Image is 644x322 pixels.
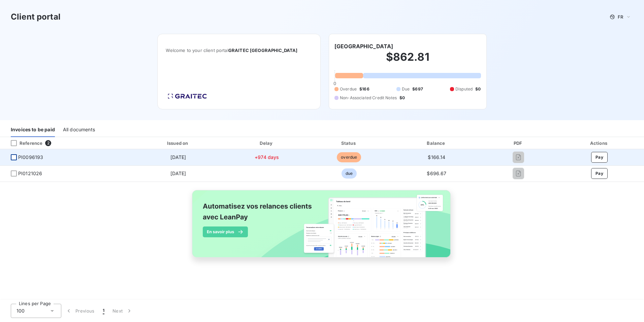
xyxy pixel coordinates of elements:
[333,81,336,86] span: 0
[342,168,357,179] span: due
[166,91,209,101] img: Company logo
[427,170,446,176] span: $696.67
[103,307,104,314] span: 1
[455,86,473,92] span: Disputed
[61,304,99,318] button: Previous
[17,307,25,314] span: 100
[412,86,423,92] span: $697
[18,154,43,161] span: PI0096193
[170,154,186,160] span: [DATE]
[45,140,51,146] span: 2
[63,123,95,137] div: All documents
[359,86,369,92] span: $166
[309,140,390,146] div: Status
[255,154,279,160] span: +974 days
[591,168,608,179] button: Pay
[618,14,623,20] span: FR
[11,11,61,23] h3: Client portal
[556,140,643,146] div: Actions
[484,140,553,146] div: PDF
[18,170,42,177] span: PI0121026
[334,42,393,50] h6: [GEOGRAPHIC_DATA]
[99,304,108,318] button: 1
[591,152,608,163] button: Pay
[166,48,312,53] span: Welcome to your client portal
[108,304,137,318] button: Next
[11,123,55,137] div: Invoices to be paid
[402,86,410,92] span: Due
[337,152,361,162] span: overdue
[228,48,298,53] span: GRAITEC [GEOGRAPHIC_DATA]
[334,50,481,71] h2: $862.81
[392,140,481,146] div: Balance
[399,95,405,101] span: $0
[5,140,42,146] div: Reference
[186,186,458,269] img: banner
[131,140,225,146] div: Issued on
[475,86,481,92] span: $0
[340,86,357,92] span: Overdue
[170,170,186,176] span: [DATE]
[428,154,445,160] span: $166.14
[228,140,306,146] div: Delay
[340,95,397,101] span: Non-Associated Credit Notes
